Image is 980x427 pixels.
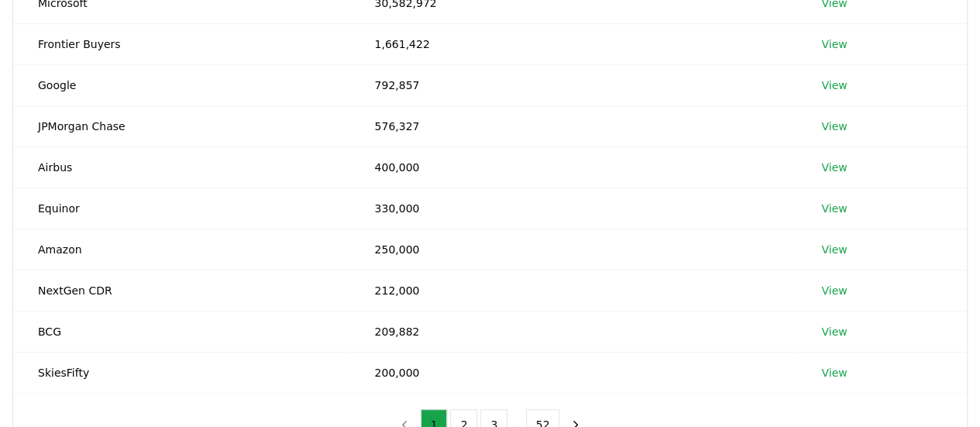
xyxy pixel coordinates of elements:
td: JPMorgan Chase [13,105,349,146]
a: View [821,324,847,339]
a: View [821,119,847,134]
td: Equinor [13,188,349,229]
td: 212,000 [349,270,796,311]
td: 792,857 [349,64,796,105]
a: View [821,201,847,216]
td: 576,327 [349,105,796,146]
a: View [821,160,847,175]
td: Google [13,64,349,105]
td: 400,000 [349,146,796,188]
a: View [821,242,847,257]
td: NextGen CDR [13,270,349,311]
a: View [821,365,847,381]
td: 1,661,422 [349,23,796,64]
a: View [821,283,847,298]
td: 209,882 [349,311,796,352]
a: View [821,36,847,52]
td: BCG [13,311,349,352]
td: Airbus [13,146,349,188]
td: Amazon [13,229,349,270]
td: SkiesFifty [13,352,349,393]
td: Frontier Buyers [13,23,349,64]
a: View [821,77,847,93]
td: 250,000 [349,229,796,270]
td: 200,000 [349,352,796,393]
td: 330,000 [349,188,796,229]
